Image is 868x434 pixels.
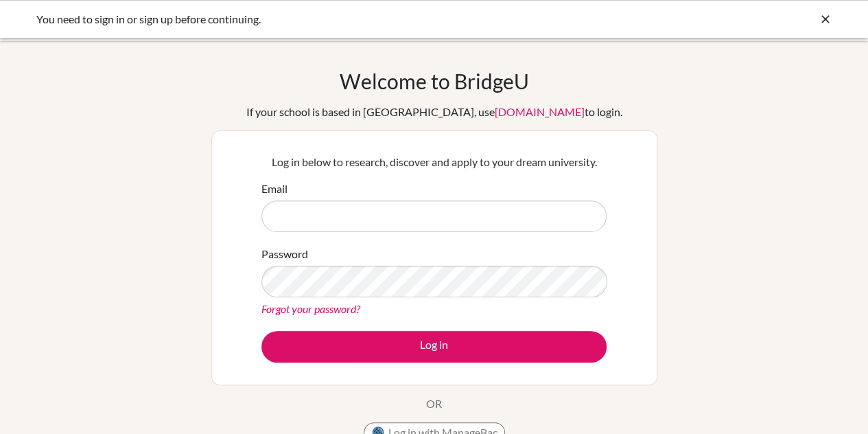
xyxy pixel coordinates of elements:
[261,154,607,170] p: Log in below to research, discover and apply to your dream university.
[261,246,308,262] label: Password
[495,105,585,118] a: [DOMAIN_NAME]
[340,69,529,93] h1: Welcome to BridgeU
[261,302,360,315] a: Forgot your password?
[246,104,622,120] div: If your school is based in [GEOGRAPHIC_DATA], use to login.
[261,181,288,197] label: Email
[36,11,626,27] div: You need to sign in or sign up before continuing.
[261,331,607,363] button: Log in
[426,396,442,412] p: OR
